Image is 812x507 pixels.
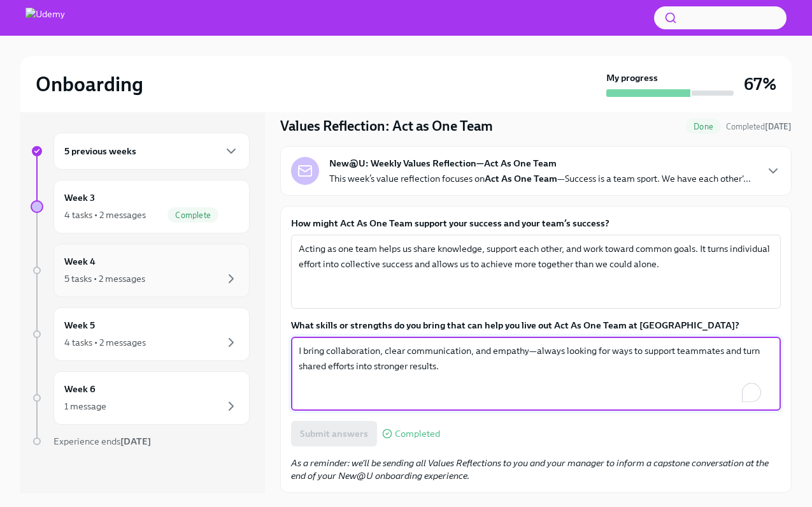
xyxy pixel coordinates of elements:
[299,241,773,302] textarea: Acting as one team helps us share knowledge, support each other, and work toward common goals. It...
[53,133,250,170] div: 5 previous weeks
[299,343,773,404] textarea: To enrich screen reader interactions, please activate Accessibility in Grammarly extension settings
[31,371,250,425] a: Week 61 message
[329,172,751,185] p: This week’s value reflection focuses on —Success is a team sport. We have each other'...
[726,122,792,131] span: Completed
[291,319,781,332] label: What skills or strengths do you bring that can help you live out Act As One Team at [GEOGRAPHIC_D...
[64,318,95,332] h6: Week 5
[280,117,493,136] h4: Values Reflection: Act as One Team
[64,144,136,158] h6: 5 previous weeks
[53,436,151,447] span: Experience ends
[395,429,440,439] span: Completed
[120,436,151,447] strong: [DATE]
[25,8,65,28] img: Udemy
[36,71,143,97] h2: Onboarding
[31,307,250,361] a: Week 54 tasks • 2 messages
[765,122,792,131] strong: [DATE]
[726,121,792,133] span: September 23rd, 2025 17:22
[64,382,96,396] h6: Week 6
[64,191,95,205] h6: Week 3
[64,400,106,413] div: 1 message
[485,173,557,184] strong: Act As One Team
[64,254,96,268] h6: Week 4
[64,272,145,285] div: 5 tasks • 2 messages
[606,71,658,84] strong: My progress
[744,73,776,96] h3: 67%
[291,217,781,230] label: How might Act As One Team support your success and your team’s success?
[167,210,218,220] span: Complete
[31,180,250,233] a: Week 34 tasks • 2 messagesComplete
[64,336,146,349] div: 4 tasks • 2 messages
[686,122,721,131] span: Done
[31,244,250,297] a: Week 45 tasks • 2 messages
[64,209,146,221] div: 4 tasks • 2 messages
[291,457,769,481] em: As a reminder: we'll be sending all Values Reflections to you and your manager to inform a capsto...
[329,157,557,170] strong: New@U: Weekly Values Reflection—Act As One Team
